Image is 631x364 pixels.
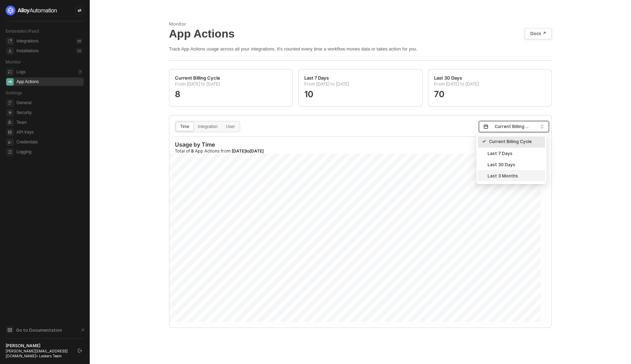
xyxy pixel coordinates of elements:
span: Settings [6,90,22,95]
span: Credentials [16,138,82,146]
a: Docs ↗ [525,28,552,39]
span: logging [6,148,14,156]
div: Integration [194,124,222,136]
span: Monitor [6,59,21,65]
span: installations [6,47,14,55]
div: Last 30 Days [482,161,541,168]
div: Integrations [16,38,39,44]
div: Installations [16,48,39,54]
span: team [6,119,14,126]
span: 8 [191,148,194,154]
span: logout [78,349,82,353]
span: icon-logs [6,68,14,76]
span: integrations [6,38,14,45]
div: Docs ↗ [530,31,546,36]
span: documentation [6,326,13,333]
span: icon-swap [77,8,82,13]
div: Monitor [169,21,552,27]
div: Last 30 Days [434,75,462,81]
span: Team [16,118,82,127]
div: Track App Actions usage across all your integrations. It's counted every time a workflow moves da... [169,46,552,52]
span: Embedded iPaaS [6,28,39,34]
p: From [DATE] to [DATE] [304,81,416,90]
span: General [16,99,82,107]
div: [PERSON_NAME] [6,343,72,349]
div: 7 [78,69,82,75]
div: App Actions [169,27,552,40]
span: Current Billing Cycle [495,121,536,132]
div: [PERSON_NAME][EMAIL_ADDRESS][DOMAIN_NAME] • Lookers Team [6,349,72,358]
div: User [222,124,239,136]
span: credentials [6,139,14,146]
a: Knowledge Base [6,326,84,334]
p: From [DATE] to [DATE] [434,81,546,90]
span: icon-app-actions [6,78,14,86]
div: Last 7 Days [304,75,329,81]
span: Logging [16,148,82,156]
span: icon-check [482,139,486,143]
div: Last 7 Days [482,149,541,157]
span: API Keys [16,128,82,136]
p: From [DATE] to [DATE] [175,81,287,90]
span: document-arrow [79,327,86,334]
div: Logs [16,69,26,75]
div: 70 [434,85,546,96]
span: general [6,99,14,107]
div: Usage by Time [175,141,546,148]
span: security [6,109,14,116]
span: api-key [6,129,14,136]
div: Current Billing Cycle [482,138,541,146]
span: Go to Documentation [16,327,62,333]
div: 10 [76,48,82,54]
div: Current Billing Cycle [175,75,220,81]
a: logo [6,6,84,15]
div: App Actions [16,79,39,85]
div: 8 [175,85,287,96]
div: 10 [304,85,416,96]
div: Last 3 Months [482,172,541,180]
div: Total of App Actions from [175,148,546,154]
img: logo [6,6,57,15]
div: 68 [76,38,82,44]
span: [DATE] to [DATE] [232,148,264,154]
div: Time [176,124,193,136]
span: Security [16,108,82,117]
